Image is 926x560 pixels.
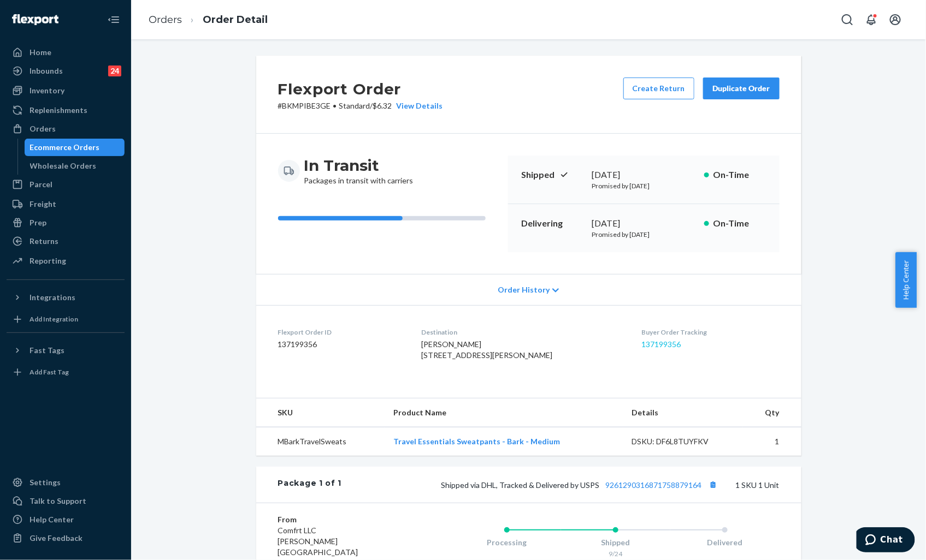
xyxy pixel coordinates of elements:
div: 24 [108,65,121,76]
a: Inbounds24 [7,62,125,80]
a: Settings [7,474,125,491]
a: Add Integration [7,311,125,328]
dt: Destination [421,327,624,337]
span: [PERSON_NAME] [STREET_ADDRESS][PERSON_NAME] [421,339,552,360]
a: Ecommerce Orders [25,139,125,156]
div: Settings [30,477,61,488]
button: Integrations [7,289,125,306]
a: Order Detail [203,14,268,26]
div: Shipped [561,537,670,548]
div: [DATE] [592,169,695,181]
div: Prep [30,217,46,228]
div: Help Center [30,514,74,525]
a: Prep [7,214,125,231]
p: Promised by [DATE] [592,181,695,190]
ol: breadcrumbs [140,4,276,36]
div: Processing [452,537,562,548]
a: 137199356 [642,339,681,349]
div: Reporting [30,255,66,266]
button: Copy tracking number [706,478,721,492]
a: Add Fast Tag [7,364,125,381]
div: Delivered [670,537,780,548]
h2: Flexport Order [278,78,443,100]
div: Ecommerce Orders [30,142,100,153]
a: Home [7,44,125,61]
button: Create Return [623,78,694,99]
a: Orders [7,120,125,138]
span: • [333,101,337,110]
div: Parcel [30,179,52,190]
div: DSKU: DF6L8TUYFKV [632,436,735,447]
dt: From [278,514,409,525]
th: Qty [743,398,801,427]
th: Details [623,398,744,427]
p: Delivering [521,217,583,230]
div: Wholesale Orders [30,160,97,171]
p: Promised by [DATE] [592,230,695,239]
div: Home [30,47,51,58]
a: Replenishments [7,102,125,119]
iframe: Opens a widget where you can chat to one of our agents [857,527,915,555]
a: Orders [149,14,182,26]
a: 9261290316871758879164 [606,480,702,490]
span: Standard [339,101,370,110]
button: Open account menu [884,9,906,31]
button: Talk to Support [7,492,125,510]
div: Talk to Support [30,496,86,507]
div: Duplicate Order [712,83,770,94]
p: On-Time [713,169,766,181]
button: Fast Tags [7,342,125,359]
dt: Flexport Order ID [278,327,404,337]
button: Open notifications [860,9,882,31]
div: Replenishments [30,105,87,116]
a: Returns [7,233,125,250]
div: Integrations [30,292,75,303]
div: Orders [30,123,56,134]
span: Comfrt LLC [PERSON_NAME][GEOGRAPHIC_DATA] [278,526,358,557]
button: Help Center [895,252,917,308]
button: Duplicate Order [703,78,780,99]
a: Help Center [7,511,125,528]
td: 1 [743,427,801,456]
button: Open Search Box [836,9,858,31]
p: # BKMPIBE3GE / $6.32 [278,100,443,111]
th: SKU [256,398,385,427]
th: Product Name [385,398,623,427]
div: 9/24 [561,549,670,558]
div: Fast Tags [30,345,64,356]
div: Returns [30,236,58,247]
h3: In Transit [304,156,414,175]
td: MBarkTravelSweats [256,427,385,456]
dt: Buyer Order Tracking [642,327,780,337]
div: Add Fast Tag [30,367,69,377]
a: Reporting [7,252,125,270]
div: Inbounds [30,65,63,76]
div: Freight [30,199,56,210]
div: Give Feedback [30,533,82,544]
a: Wholesale Orders [25,157,125,175]
a: Freight [7,195,125,213]
button: View Details [392,100,443,111]
button: Give Feedback [7,529,125,547]
div: [DATE] [592,217,695,230]
button: Close Navigation [103,9,125,31]
p: Shipped [521,169,583,181]
span: Shipped via DHL, Tracked & Delivered by USPS [441,480,721,490]
div: Add Integration [30,314,78,324]
div: Package 1 of 1 [278,478,342,492]
a: Inventory [7,82,125,99]
div: Packages in transit with carriers [304,156,414,186]
img: Flexport logo [12,14,58,25]
span: Order History [498,284,550,295]
div: Inventory [30,85,64,96]
div: 1 SKU 1 Unit [341,478,779,492]
p: On-Time [713,217,766,230]
a: Parcel [7,176,125,193]
a: Travel Essentials Sweatpants - Bark - Medium [393,437,560,446]
dd: 137199356 [278,339,404,350]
